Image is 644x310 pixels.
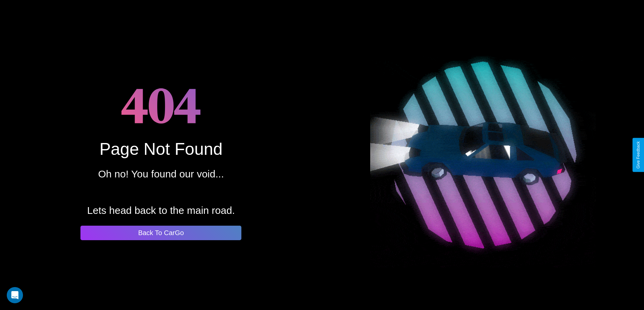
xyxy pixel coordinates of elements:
button: Back To CarGo [80,226,241,240]
h1: 404 [121,70,201,139]
div: Open Intercom Messenger [7,287,23,303]
div: Page Not Found [99,139,222,159]
div: Give Feedback [636,141,641,169]
p: Oh no! You found our void... Lets head back to the main road. [87,165,235,220]
img: spinning car [370,43,596,267]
